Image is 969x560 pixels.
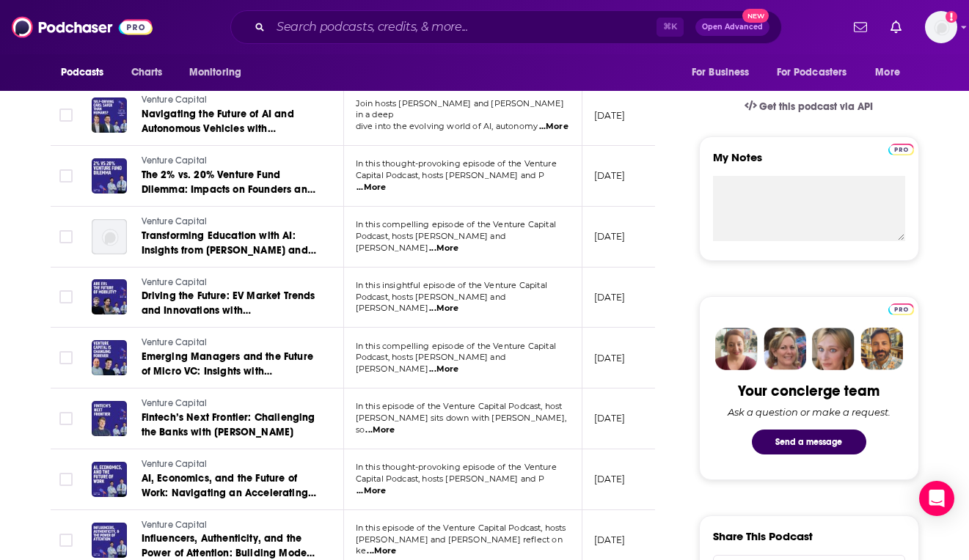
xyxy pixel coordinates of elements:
svg: Add a profile image [946,11,957,23]
a: Emerging Managers and the Future of Micro VC: Insights with [PERSON_NAME] and [PERSON_NAME] [142,350,318,379]
span: In this episode of the Venture Capital Podcast, hosts [356,523,566,533]
img: Jules Profile [812,328,855,370]
img: Podchaser Pro [888,303,914,315]
span: Podcast, hosts [PERSON_NAME] and [PERSON_NAME] [356,292,505,314]
span: [PERSON_NAME] sits down with [PERSON_NAME], so [356,413,566,435]
img: Podchaser - Follow, Share and Rate Podcasts [12,13,153,41]
a: Fintech’s Next Frontier: Challenging the Banks with [PERSON_NAME] [142,410,318,440]
span: Toggle select row [59,473,73,486]
span: Podcast, hosts [PERSON_NAME] and [PERSON_NAME] [356,352,505,374]
span: Driving the Future: EV Market Trends and Innovations with [PERSON_NAME] and [PERSON_NAME] [142,290,315,346]
span: Venture Capital [142,277,208,287]
span: Navigating the Future of AI and Autonomous Vehicles with [PERSON_NAME] and [PERSON_NAME] [142,108,294,164]
p: [DATE] [594,291,626,303]
span: Toggle select row [59,534,73,547]
span: Join hosts [PERSON_NAME] and [PERSON_NAME] in a deep [356,98,564,120]
p: [DATE] [594,230,626,243]
span: [PERSON_NAME] and [PERSON_NAME] reflect on ke [356,534,563,556]
span: Toggle select row [59,412,73,425]
button: Open AdvancedNew [695,18,769,36]
span: ...More [429,364,458,375]
span: Toggle select row [59,169,73,183]
span: ...More [429,243,458,254]
span: ⌘ K [657,18,684,37]
a: Pro website [888,301,914,315]
span: Podcasts [61,62,104,83]
a: Venture Capital [142,336,318,350]
span: Capital Podcast, hosts [PERSON_NAME] and P [356,170,544,180]
span: Venture Capital [142,337,208,347]
img: Jon Profile [860,328,903,370]
span: AI, Economics, and the Future of Work: Navigating an Accelerating World [142,472,316,514]
span: In this insightful episode of the Venture Capital [356,280,547,290]
button: open menu [865,59,918,86]
a: The 2% vs. 20% Venture Fund Dilemma: Impacts on Founders and the Future of VC [142,168,318,197]
a: Navigating the Future of AI and Autonomous Vehicles with [PERSON_NAME] and [PERSON_NAME] [142,107,318,136]
a: Pro website [888,141,914,155]
span: ...More [356,485,386,497]
button: Send a message [752,430,866,454]
a: Venture Capital [142,458,318,471]
div: Your concierge team [738,382,880,400]
span: Venture Capital [142,459,208,469]
span: ...More [356,182,386,194]
span: Get this podcast via API [759,100,873,113]
span: dive into the evolving world of AI, autonomy [356,121,538,131]
a: Transforming Education with AI: Insights from [PERSON_NAME] and [PERSON_NAME] [142,229,318,258]
button: open menu [767,59,869,86]
a: Venture Capital [142,276,318,290]
label: My Notes [713,150,905,176]
span: ...More [429,303,458,314]
img: Podchaser Pro [888,144,914,155]
input: Search podcasts, credits, & more... [271,15,657,39]
h3: Share This Podcast [713,529,813,543]
span: Monitoring [189,62,241,83]
span: Transforming Education with AI: Insights from [PERSON_NAME] and [PERSON_NAME] [142,229,316,271]
p: [DATE] [594,412,626,424]
span: Toggle select row [59,108,73,122]
span: For Podcasters [777,62,847,83]
span: Toggle select row [59,290,73,303]
span: Charts [131,62,163,83]
span: In this thought-provoking episode of the Venture [356,462,557,472]
a: Venture Capital [142,397,318,410]
a: Show notifications dropdown [885,15,907,40]
a: Venture Capital [142,215,318,229]
span: ...More [367,545,396,557]
div: Ask a question or make a request. [728,406,891,418]
span: The 2% vs. 20% Venture Fund Dilemma: Impacts on Founders and the Future of VC [142,169,315,210]
span: Capital Podcast, hosts [PERSON_NAME] and P [356,474,544,484]
a: Venture Capital [142,155,318,168]
span: Fintech’s Next Frontier: Challenging the Banks with [PERSON_NAME] [142,411,315,438]
div: Search podcasts, credits, & more... [230,10,782,44]
p: [DATE] [594,352,626,364]
span: Emerging Managers and the Future of Micro VC: Insights with [PERSON_NAME] and [PERSON_NAME] [142,350,313,407]
span: ...More [365,424,395,436]
button: open menu [681,59,768,86]
p: [DATE] [594,109,626,122]
span: In this thought-provoking episode of the Venture [356,158,557,169]
a: Show notifications dropdown [848,15,873,40]
p: [DATE] [594,169,626,182]
span: Podcast, hosts [PERSON_NAME] and [PERSON_NAME] [356,231,505,253]
a: Get this podcast via API [733,89,885,125]
img: Sydney Profile [715,328,758,370]
span: Venture Capital [142,155,208,166]
span: In this compelling episode of the Venture Capital [356,341,556,351]
span: Toggle select row [59,351,73,364]
button: open menu [51,59,123,86]
p: [DATE] [594,534,626,546]
span: Venture Capital [142,216,208,226]
a: Driving the Future: EV Market Trends and Innovations with [PERSON_NAME] and [PERSON_NAME] [142,289,318,318]
span: Open Advanced [702,23,763,31]
a: Charts [122,59,172,86]
p: [DATE] [594,473,626,485]
img: User Profile [925,11,957,43]
span: More [875,62,900,83]
img: Barbara Profile [764,328,806,370]
a: Venture Capital [142,94,318,107]
a: Venture Capital [142,519,318,532]
span: Toggle select row [59,230,73,243]
span: New [742,9,769,23]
